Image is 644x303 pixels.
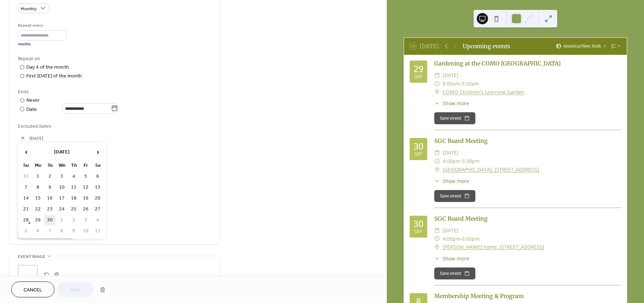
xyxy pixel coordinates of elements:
td: 9 [68,226,79,236]
span: - [460,80,462,88]
span: [DATE] [30,214,210,221]
button: Save event [434,112,475,124]
div: SGC Board Meeting [434,137,621,145]
span: 5:30pm [462,157,480,165]
div: Date [26,106,118,114]
td: 26 [80,204,91,214]
div: ​ [434,235,440,243]
span: [DATE] [30,145,210,152]
div: ​ [434,100,440,107]
div: 30 [414,142,423,151]
td: 20 [92,193,103,203]
span: [DATE] [30,204,210,211]
span: 4:00pm [443,235,460,243]
div: Repeat every [18,22,65,29]
td: 4 [68,171,79,182]
td: 5 [20,226,32,236]
th: Fr [80,160,91,171]
td: 2 [68,215,79,225]
th: [DATE] [32,145,91,160]
td: 13 [92,182,103,192]
td: 11 [68,182,79,192]
td: 12 [80,182,91,192]
span: [DATE] [30,154,210,162]
span: Excluded dates [18,122,210,130]
button: Save event [434,267,475,279]
div: ​ [434,255,440,262]
span: [DATE] [30,184,210,191]
span: [DATE] [30,194,210,201]
div: ​ [434,243,440,251]
span: [DATE] [30,174,210,182]
td: 31 [20,171,32,182]
button: Cancel [11,282,54,297]
span: Monthly [21,5,37,13]
td: 21 [20,204,32,214]
span: [DATE] [30,135,210,142]
td: 9 [44,182,56,192]
div: Gardening at the COMO [GEOGRAPHIC_DATA] [434,59,621,68]
div: ​ [434,157,440,165]
div: Membership Meeting & Program [434,292,621,300]
td: 1 [56,215,67,225]
a: [GEOGRAPHIC_DATA], [STREET_ADDRESS] [443,165,539,174]
td: 30 [44,215,56,225]
div: ​ [434,80,440,88]
td: 3 [80,215,91,225]
a: [PERSON_NAME] home, [STREET_ADDRESS] [443,243,544,251]
div: ​ [434,226,440,235]
td: 4 [92,215,103,225]
span: - [460,157,462,165]
span: [DATE] [443,149,458,157]
td: 1 [32,171,44,182]
td: 18 [68,193,79,203]
th: Mo [32,160,44,171]
td: 24 [56,204,67,214]
div: 29 [414,64,423,73]
span: Show more [443,255,469,262]
span: ‹ [21,145,31,159]
div: ​ [434,88,440,96]
td: 25 [68,204,79,214]
div: ​ [434,165,440,174]
span: Event image [18,253,45,260]
td: 16 [44,193,56,203]
td: 28 [20,215,32,225]
td: 3 [56,171,67,182]
td: 29 [32,215,44,225]
div: ​ [434,71,440,80]
span: 9:30am [462,80,479,88]
span: America/New_York [563,44,601,48]
td: 8 [56,226,67,236]
div: Sep [415,229,422,234]
th: Tu [44,160,56,171]
div: First [DATE] of the month [26,72,82,80]
div: ​ [434,177,440,185]
td: 6 [92,171,103,182]
td: 10 [56,182,67,192]
span: [DATE] [443,71,458,80]
td: 22 [32,204,44,214]
th: We [56,160,67,171]
div: Never [26,97,40,104]
td: 17 [56,193,67,203]
th: Th [68,160,79,171]
td: 2 [44,171,56,182]
td: 14 [20,193,32,203]
div: Sep [415,75,422,79]
td: 8 [32,182,44,192]
a: COMO Children's Learning Garden [443,88,525,96]
span: 6:00pm [462,235,480,243]
td: 11 [92,226,103,236]
span: Show more [443,100,469,107]
span: [DATE] [30,164,210,172]
button: ​Show more [434,255,469,262]
div: SGC Board Meeting [434,214,621,223]
div: Day 4 of the month [26,64,69,71]
div: 30 [414,219,423,228]
span: › [92,145,103,159]
td: 10 [80,226,91,236]
div: Repeat on [18,55,209,63]
span: - [460,235,462,243]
